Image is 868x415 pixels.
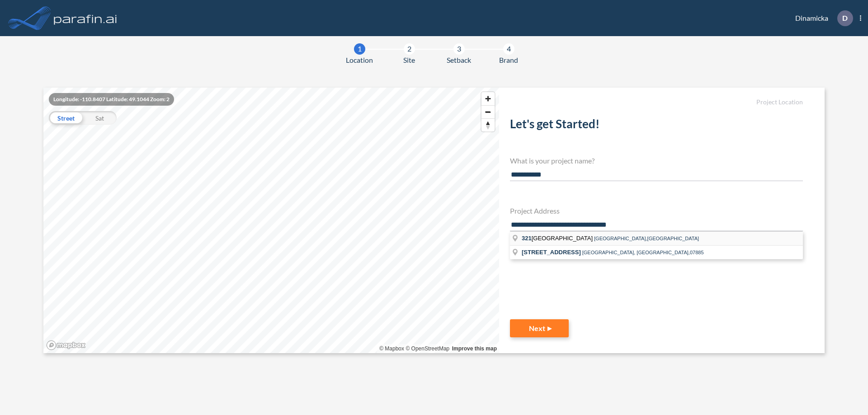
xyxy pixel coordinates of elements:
span: 321 [522,235,532,242]
div: 2 [404,43,415,55]
h4: Project Address [510,206,803,215]
span: [GEOGRAPHIC_DATA], [GEOGRAPHIC_DATA],07885 [582,250,704,255]
span: Site [403,55,415,65]
canvas: Map [43,88,499,353]
h5: Project Location [510,98,803,106]
span: Location [346,55,373,65]
div: Street [49,111,83,125]
h2: Let's get Started! [510,117,803,135]
img: logo [52,9,119,27]
span: Zoom out [481,106,495,118]
button: Zoom in [481,92,495,105]
button: Next [510,319,569,337]
button: Zoom out [481,105,495,118]
div: Sat [83,111,117,125]
a: Improve this map [452,345,497,352]
div: 4 [503,43,514,55]
div: 3 [453,43,465,55]
div: 1 [354,43,365,55]
div: Dinamicka [782,10,861,26]
span: Setback [447,55,471,65]
p: D [842,14,848,22]
a: OpenStreetMap [406,345,449,352]
span: [STREET_ADDRESS] [522,249,581,256]
a: Mapbox [379,345,404,352]
button: Reset bearing to north [481,118,495,131]
span: [GEOGRAPHIC_DATA] [522,235,594,242]
span: Brand [499,55,518,65]
span: [GEOGRAPHIC_DATA],[GEOGRAPHIC_DATA] [594,236,699,241]
a: Mapbox homepage [46,340,86,350]
div: Longitude: -110.8407 Latitude: 49.1044 Zoom: 2 [49,93,174,106]
h4: What is your project name? [510,156,803,165]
